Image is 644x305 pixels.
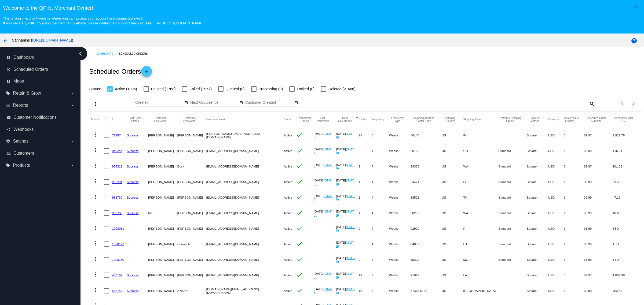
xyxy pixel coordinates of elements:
mat-cell: [DATE] [314,159,336,174]
button: Change sorting for Id [112,118,114,121]
mat-cell: 4 [372,205,389,221]
a: 983760 [112,196,122,199]
a: [URL][DOMAIN_NAME] [32,38,72,42]
button: Change sorting for ShippingCountry [442,117,458,122]
mat-cell: 0 [359,221,372,236]
mat-icon: more_vert [93,256,99,262]
mat-cell: 71047 [411,267,442,283]
mat-cell: 7 [372,267,389,283]
button: Change sorting for Status [284,118,291,121]
mat-cell: 3 [359,143,372,159]
h3: Welcome to the QPilot Merchant Center! [3,5,641,11]
span: Locked (0) [297,86,314,92]
mat-cell: 4 [372,143,389,159]
mat-cell: ZYBAK [177,283,206,299]
a: (GMT-8) [336,241,354,248]
a: 430162 [112,273,122,277]
mat-cell: [DATE] [336,143,358,159]
mat-cell: 1 [564,221,584,236]
mat-cell: US [442,174,463,190]
mat-cell: RI [463,221,499,236]
mat-icon: more_vert [93,240,99,247]
mat-icon: more_vert [92,101,98,107]
mat-cell: 0 [359,252,372,267]
span: Queued (0) [226,86,245,92]
mat-cell: 1 [564,190,584,205]
mat-cell: 25 [359,128,372,143]
mat-cell: 89.97 [584,128,613,143]
mat-cell: Conorich [177,236,206,252]
button: Change sorting for Cycles [359,118,367,121]
mat-cell: US [442,267,463,283]
mat-cell: 89.97 [584,159,613,174]
button: Change sorting for ShippingState [463,118,481,121]
mat-cell: Standard [498,143,526,159]
mat-icon: help [631,38,637,44]
span: Maps [13,79,24,84]
mat-cell: TBD [613,252,638,267]
mat-cell: 40.65 [613,205,638,221]
a: 965294 [112,180,122,184]
mat-cell: [EMAIL_ADDRESS][DOMAIN_NAME] [206,267,284,283]
span: Paused (1768) [151,86,176,92]
span: Scheduled Orders [13,67,48,72]
mat-cell: USD [548,221,564,236]
mat-cell: [DATE] [314,174,336,190]
a: (GMT-8) [336,132,354,139]
mat-cell: [EMAIL_ADDRESS][DOMAIN_NAME] [206,252,284,267]
a: update Scheduled Orders [6,65,75,74]
mat-cell: FL [463,174,499,190]
mat-cell: 02920 [411,221,442,236]
a: (GMT-8) [336,194,354,201]
mat-icon: date_range [184,101,188,105]
a: (GMT-8) [336,225,354,232]
mat-cell: 4 [372,221,389,236]
button: Change sorting for LastProcessingCycleId [127,117,144,122]
i: people_outline [6,151,11,155]
mat-cell: Standard [498,236,526,252]
mat-cell: 33.99 [584,174,613,190]
a: Scheduled Orders [119,50,152,58]
span: Active (1006) [115,86,137,92]
a: map Maps [6,77,75,85]
mat-cell: Weeks [389,205,411,221]
button: Change sorting for LastOccurrenceUtc [314,117,331,122]
button: Change sorting for PaymentMethod.Type [527,117,543,122]
mat-cell: Square [527,252,548,267]
a: (GMT-8) [336,210,354,217]
mat-cell: Square [527,236,548,252]
mat-cell: [PERSON_NAME] [177,174,206,190]
mat-icon: more_vert [93,225,99,231]
button: Change sorting for CurrencyIso [548,118,559,121]
mat-cell: [DATE] [336,190,358,205]
span: Deleted (21666) [328,86,355,92]
a: Success [127,165,139,168]
mat-cell: [EMAIL_ADDRESS][DOMAIN_NAME] [206,236,284,252]
mat-cell: [DATE] [314,190,336,205]
mat-cell: [PERSON_NAME] [148,190,177,205]
mat-cell: Standard [498,190,526,205]
mat-cell: [DATE] [314,143,336,159]
mat-cell: Square [527,267,548,283]
mat-cell: 4 [372,174,389,190]
mat-cell: [DATE] [336,205,358,221]
mat-cell: [PERSON_NAME] [148,221,177,236]
button: Change sorting for LifetimeValue [613,117,633,122]
mat-icon: more_vert [93,194,99,200]
mat-cell: [PERSON_NAME] [177,143,206,159]
mat-cell: UT [463,236,499,252]
mat-cell: [DATE] [314,128,336,143]
mat-cell: 101.05 [613,159,638,174]
mat-cell: USD [548,143,564,159]
i: arrow_drop_down [70,91,75,95]
mat-cell: Weeks [389,174,411,190]
mat-cell: [PERSON_NAME] [177,205,206,221]
mat-cell: [DATE] [336,283,358,299]
span: Customer Notifications [13,115,57,120]
mat-cell: [DATE] [314,283,336,299]
button: Change sorting for NextOccurrenceUtc [336,117,354,122]
mat-icon: arrow_back [2,38,9,44]
i: email [6,115,11,120]
mat-cell: Square [527,221,548,236]
mat-cell: Square [527,205,548,221]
